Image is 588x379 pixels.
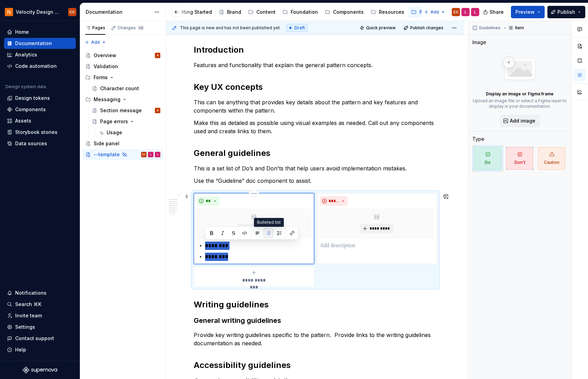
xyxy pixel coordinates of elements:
[557,9,575,15] span: Publish
[15,324,35,330] div: Settings
[94,140,119,147] div: Side panel
[118,25,145,31] div: Changes
[256,9,276,15] div: Content
[4,38,76,49] a: Documentation
[83,50,163,160] div: Page tree
[216,7,244,18] a: Brand
[89,116,163,127] a: Page errors
[15,106,46,113] div: Components
[15,335,54,342] div: Contact support
[100,107,142,114] div: Section message
[6,84,46,90] div: Design system data
[453,9,459,15] div: CC
[194,98,437,115] p: This can be anything that provides key details about the pattern and key features and components ...
[91,40,100,45] span: Add
[15,40,52,47] div: Documentation
[93,5,343,19] div: Page tree
[5,8,13,16] img: bb28370b-b938-4458-ba0e-c5bddf6d21d4.png
[94,63,118,70] div: Validation
[4,138,76,149] a: Data sources
[94,52,116,59] div: Overview
[4,49,76,60] a: Analytics
[368,7,407,18] a: Resources
[506,147,533,170] span: Don't
[422,7,448,17] button: Add
[486,91,554,97] p: Display an image or Figma frame
[474,147,501,170] span: Do
[510,117,535,124] span: Add image
[4,127,76,138] a: Storybook stories
[536,145,567,171] button: Caution
[470,23,504,33] button: Guidelines
[194,360,437,371] h2: Accessibility guidelines
[89,105,163,116] a: Section messageA
[1,4,78,19] button: Velocity Design System by NAVEXCC
[408,7,442,18] a: Patterns
[480,6,508,18] button: Share
[515,9,535,15] span: Preview
[4,287,76,298] button: Notifications
[472,98,567,109] p: Upload an image file or select a Figma layer to display in your documentation.
[194,164,437,172] p: This is a set list of Do’s and Don'ts that help users avoid implementation mistakes.
[15,95,50,102] div: Design tokens
[94,151,120,158] div: --template
[194,316,437,325] h3: General writing guidelines
[85,25,105,31] div: Pages
[83,38,108,47] button: Add
[157,107,159,114] div: A
[419,9,440,15] div: Patterns
[4,115,76,126] a: Assets
[472,136,484,143] div: Type
[23,367,57,373] svg: Supernova Logo
[402,23,447,33] button: Publish changes
[291,9,318,15] div: Foundation
[142,151,146,158] div: CC
[150,151,151,158] div: L
[333,9,364,15] div: Components
[94,96,120,103] div: Messaging
[15,63,57,70] div: Code automation
[4,93,76,104] a: Design tokens
[100,118,128,125] div: Page errors
[194,44,437,55] h2: Introduction
[83,72,163,83] div: Forms
[157,52,159,59] div: A
[4,344,76,355] button: Help
[245,7,278,18] a: Content
[180,25,281,31] span: This page is new and has not been published yet.
[70,9,75,15] div: CC
[430,9,439,15] span: Add
[89,83,163,94] a: Character count
[83,94,163,105] div: Messaging
[15,289,46,296] div: Notifications
[295,25,305,31] span: Draft
[15,301,41,308] div: Search ⌘K
[194,61,437,69] p: Features and functionality that explain the general pattern concepts.
[15,346,26,353] div: Help
[15,312,42,319] div: Invite team
[227,9,241,15] div: Brand
[479,25,501,31] span: Guidelines
[15,140,47,147] div: Data sources
[83,149,163,160] a: --templateCCLL
[366,25,396,31] span: Quick preview
[107,129,122,136] div: Usage
[538,147,565,170] span: Caution
[504,145,535,171] button: Don't
[500,115,540,127] button: Add image
[4,27,76,38] a: Home
[83,50,163,61] a: OverviewA
[280,7,321,18] a: Foundation
[511,6,545,18] button: Preview
[194,299,437,310] h2: Writing guidelines
[96,127,163,138] a: Usage
[86,9,151,15] div: Documentation
[357,23,399,33] button: Quick preview
[137,25,145,31] span: 38
[464,9,467,15] div: L
[490,9,504,15] span: Share
[4,61,76,72] a: Code automation
[15,117,31,124] div: Assets
[83,138,163,149] a: Side panel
